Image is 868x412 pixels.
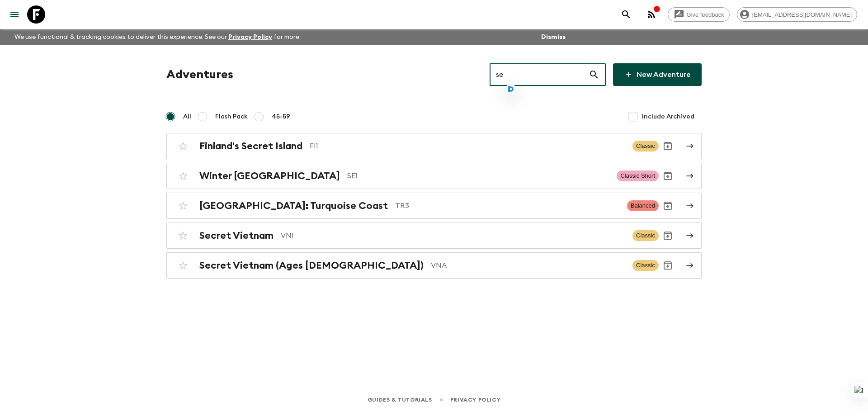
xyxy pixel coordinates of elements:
[659,137,677,155] button: Archive
[166,223,702,249] a: Secret VietnamVN1ClassicArchive
[642,112,694,121] span: Include Archived
[347,170,609,181] p: SE1
[632,260,659,271] span: Classic
[627,200,659,211] span: Balanced
[199,230,274,242] h2: Secret Vietnam
[166,66,233,84] h1: Adventures
[632,230,659,241] span: Classic
[747,11,857,18] span: [EMAIL_ADDRESS][DOMAIN_NAME]
[682,11,729,18] span: Give feedback
[431,260,625,271] p: VNA
[490,62,589,87] input: e.g. AR1, Argentina
[199,260,424,271] h2: Secret Vietnam (Ages [DEMOGRAPHIC_DATA])
[166,163,702,189] a: Winter [GEOGRAPHIC_DATA]SE1Classic ShortArchive
[617,170,659,181] span: Classic Short
[199,140,302,152] h2: Finland's Secret Island
[659,197,677,215] button: Archive
[199,200,388,212] h2: [GEOGRAPHIC_DATA]: Turquoise Coast
[166,193,702,219] a: [GEOGRAPHIC_DATA]: Turquoise CoastTR3BalancedArchive
[395,200,620,211] p: TR3
[737,7,857,22] div: [EMAIL_ADDRESS][DOMAIN_NAME]
[450,395,500,405] a: Privacy Policy
[166,252,702,279] a: Secret Vietnam (Ages [DEMOGRAPHIC_DATA])VNAClassicArchive
[199,170,340,182] h2: Winter [GEOGRAPHIC_DATA]
[659,256,677,275] button: Archive
[368,395,432,405] a: Guides & Tutorials
[272,112,290,121] span: 45-59
[659,167,677,185] button: Archive
[310,141,625,152] p: FI1
[659,227,677,245] button: Archive
[215,112,248,121] span: Flash Pack
[5,5,24,24] button: menu
[632,141,659,152] span: Classic
[228,34,272,40] a: Privacy Policy
[183,112,191,121] span: All
[281,230,625,241] p: VN1
[166,133,702,159] a: Finland's Secret IslandFI1ClassicArchive
[613,63,702,86] a: New Adventure
[617,5,635,24] button: search adventures
[668,7,730,22] a: Give feedback
[11,29,304,45] p: We use functional & tracking cookies to deliver this experience. See our for more.
[539,31,568,43] button: Dismiss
